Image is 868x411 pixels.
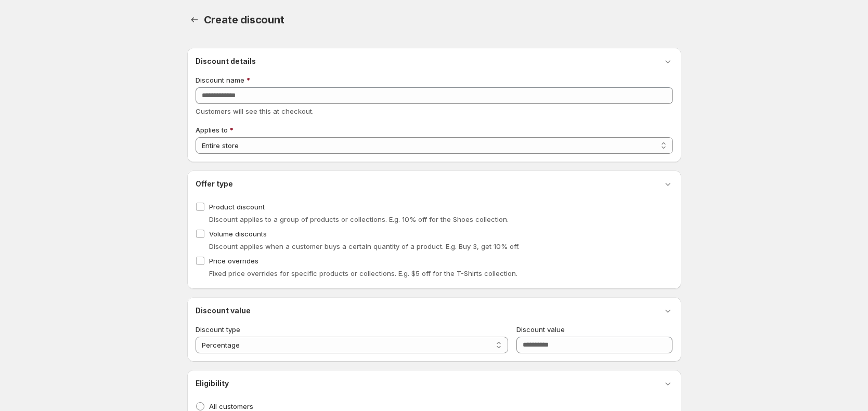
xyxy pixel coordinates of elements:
span: All customers [209,402,253,410]
span: Discount name [196,76,244,84]
span: Volume discounts [209,230,267,238]
h3: Offer type [196,179,233,189]
span: Product discount [209,203,265,211]
h3: Eligibility [196,378,229,389]
h3: Discount value [196,306,251,316]
span: Fixed price overrides for specific products or collections. E.g. $5 off for the T-Shirts collection. [209,269,517,277]
span: Discount applies when a customer buys a certain quantity of a product. E.g. Buy 3, get 10% off. [209,242,520,250]
h3: Discount details [196,56,256,67]
span: Discount value [516,325,565,334]
span: Discount applies to a group of products or collections. E.g. 10% off for the Shoes collection. [209,215,509,223]
span: Create discount [204,14,284,26]
span: Applies to [196,126,228,134]
span: Customers will see this at checkout. [196,107,314,115]
span: Price overrides [209,257,258,265]
span: Discount type [196,325,240,334]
